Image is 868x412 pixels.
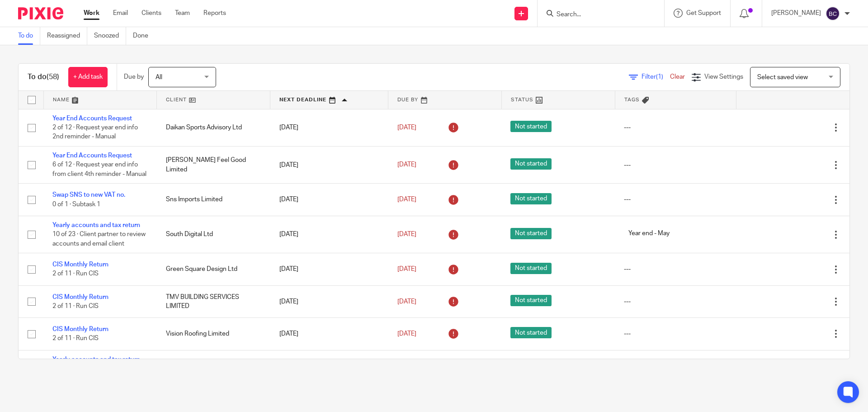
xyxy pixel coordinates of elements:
td: South Digital Ltd [157,216,270,253]
td: Daikan Sports Advisory Ltd [157,109,270,146]
span: 10 of 23 · Client partner to review accounts and email client [52,231,146,247]
span: [DATE] [397,298,416,305]
a: Work [84,9,99,18]
span: 2 of 11 · Run CIS [52,271,99,277]
span: [DATE] [397,162,416,168]
a: + Add task [68,67,108,87]
span: [DATE] [397,331,416,337]
span: Filter [642,74,670,80]
a: Reports [203,9,226,18]
td: [DATE] [270,216,388,253]
td: Niltiac Engineering Limited [157,350,270,387]
div: --- [624,195,727,204]
span: (58) [47,73,59,81]
a: CIS Monthly Return [52,326,108,332]
a: Email [113,9,128,18]
span: All [156,74,162,81]
a: Team [175,9,190,18]
h1: To do [28,72,59,82]
p: [PERSON_NAME] [771,9,821,18]
span: Not started [510,121,552,132]
td: [DATE] [270,285,388,317]
a: Year End Accounts Request [52,115,132,122]
p: Due by [124,72,144,81]
div: --- [624,123,727,132]
a: Yearly accounts and tax return [52,222,140,228]
div: --- [624,329,727,338]
td: TMV BUILDING SERVICES LIMITED [157,285,270,317]
span: 2 of 11 · Run CIS [52,336,99,342]
td: Vision Roofing Limited [157,318,270,350]
a: Clear [670,74,685,80]
span: [DATE] [397,124,416,131]
span: Select saved view [757,74,808,81]
a: Done [133,27,155,45]
span: [DATE] [397,266,416,272]
span: [DATE] [397,231,416,237]
span: Not started [510,263,552,274]
td: [DATE] [270,253,388,285]
a: Snoozed [94,27,126,45]
span: (1) [656,74,663,80]
div: --- [624,297,727,306]
input: Search [556,11,637,19]
div: --- [624,265,727,274]
td: Sns Imports Limited [157,184,270,216]
a: Swap SNS to new VAT no. [52,192,125,198]
span: [DATE] [397,196,416,203]
span: 6 of 12 · Request year end info from client 4th reminder - Manual [52,162,146,178]
a: Year End Accounts Request [52,152,132,159]
div: --- [624,161,727,170]
span: 2 of 11 · Run CIS [52,303,99,309]
span: Not started [510,193,552,204]
img: svg%3E [826,6,840,21]
td: [DATE] [270,146,388,183]
span: Not started [510,158,552,170]
td: [DATE] [270,318,388,350]
span: 0 of 1 · Subtask 1 [52,201,100,208]
a: Yearly accounts and tax return [52,356,140,363]
td: [DATE] [270,350,388,387]
td: [DATE] [270,184,388,216]
span: Get Support [686,10,721,16]
span: 2 of 12 · Request year end info 2nd reminder - Manual [52,124,138,140]
a: CIS Monthly Return [52,261,108,268]
span: View Settings [704,74,743,80]
td: [DATE] [270,109,388,146]
a: CIS Monthly Return [52,294,108,300]
span: Not started [510,295,552,306]
a: Reassigned [47,27,87,45]
span: Not started [510,228,552,239]
span: Not started [510,327,552,338]
span: Tags [624,97,640,102]
img: Pixie [18,7,63,19]
span: Year end - May [624,228,674,239]
td: [PERSON_NAME] Feel Good Limited [157,146,270,183]
td: Green Square Design Ltd [157,253,270,285]
a: To do [18,27,40,45]
a: Clients [142,9,161,18]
